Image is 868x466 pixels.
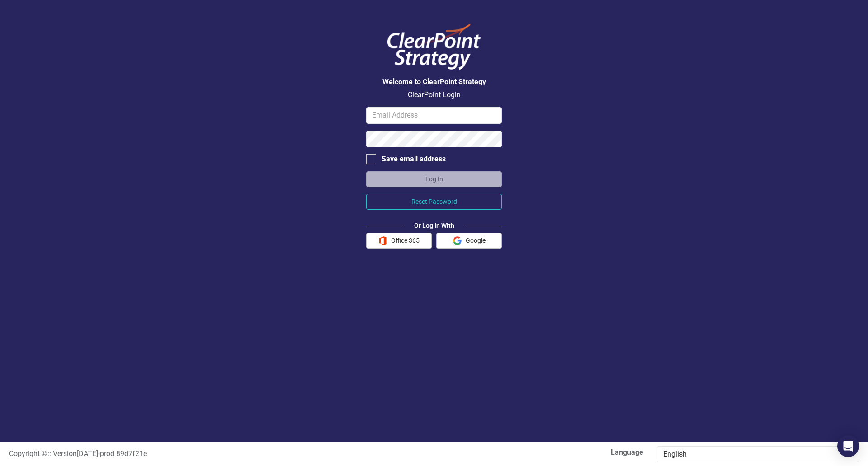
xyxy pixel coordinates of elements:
[9,449,47,458] span: Copyright ©
[366,78,502,86] h3: Welcome to ClearPoint Strategy
[366,194,502,210] button: Reset Password
[366,233,432,249] button: Office 365
[436,233,502,249] button: Google
[382,154,446,165] div: Save email address
[366,107,502,124] input: Email Address
[663,449,843,460] div: English
[366,171,502,187] button: Log In
[453,236,462,245] img: Google
[2,449,434,459] div: :: Version [DATE] - prod 89d7f21e
[366,90,502,100] p: ClearPoint Login
[441,447,643,458] label: Language
[380,18,488,75] img: ClearPoint Logo
[405,221,463,230] div: Or Log In With
[378,236,387,245] img: Office 365
[837,435,859,457] div: Open Intercom Messenger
